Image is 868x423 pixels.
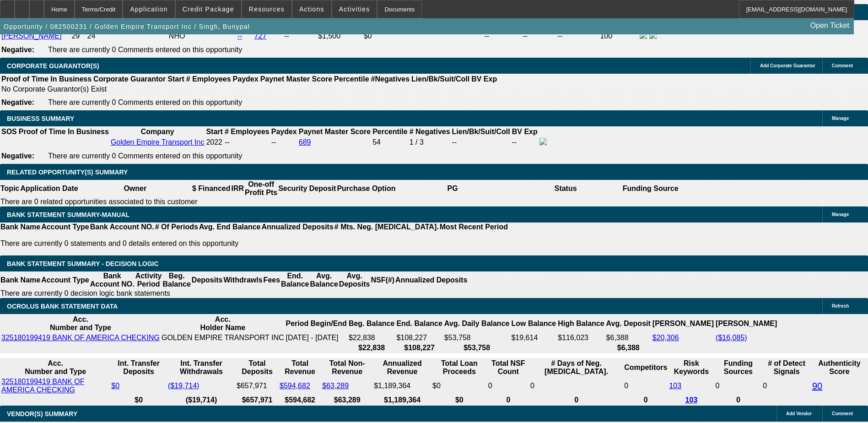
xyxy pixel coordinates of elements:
[279,396,321,405] th: $594,682
[488,396,529,405] th: 0
[271,128,297,136] b: Paydex
[669,382,681,390] a: 103
[339,5,370,13] span: Activities
[715,396,762,405] th: 0
[762,359,811,376] th: # of Detect Signals
[1,378,84,394] a: 325180199419 BANK OF AMERICA CHECKING
[530,396,623,405] th: 0
[669,359,714,376] th: Risk Keywords
[141,128,174,136] b: Company
[261,222,334,232] th: Annualized Deposits
[286,333,347,342] td: [DATE] - [DATE]
[807,18,853,33] a: Open Ticket
[191,271,223,289] th: Deposits
[223,271,263,289] th: Withdrawls
[452,137,511,147] td: --
[299,128,371,136] b: Paynet Master Score
[242,0,291,18] button: Resources
[90,271,135,289] th: Bank Account NO.
[444,333,510,342] td: $53,758
[484,31,521,41] td: --
[1,75,92,84] th: Proof of Time In Business
[168,382,199,390] a: ($19,714)
[762,377,811,395] td: 0
[18,127,109,136] th: Proof of Time In Business
[322,382,349,390] a: $63,289
[395,271,468,289] th: Annualized Deposits
[410,138,450,146] div: 1 / 3
[348,315,395,332] th: Beg. Balance
[7,260,159,267] span: Bank Statement Summary - Decision Logic
[48,98,242,106] span: There are currently 0 Comments entered on this opportunity
[432,377,487,395] td: $0
[557,31,599,41] td: --
[716,334,747,342] a: ($16,085)
[111,382,119,390] a: $0
[123,0,174,18] button: Application
[284,31,317,41] td: --
[236,359,278,376] th: Total Deposits
[624,359,668,376] th: Competitors
[334,222,439,232] th: # Mts. Neg. [MEDICAL_DATA].
[640,32,647,39] img: facebook-icon.png
[233,75,259,83] b: Paydex
[523,31,556,41] td: --
[372,138,407,146] div: 54
[236,396,278,405] th: $657,971
[652,334,679,342] a: $20,306
[292,0,331,18] button: Actions
[530,359,623,376] th: # Days of Neg. [MEDICAL_DATA].
[715,377,762,395] td: 0
[396,343,442,352] th: $108,227
[93,75,166,83] b: Corporate Guarantor
[452,128,510,136] b: Lien/Bk/Suit/Coll
[7,410,77,418] span: VENDOR(S) SUMMARY
[488,359,529,376] th: Sum of the Total NSF Count and Total Overdraft Fee Count from Ocrolus
[41,271,90,289] th: Account Type
[373,359,431,376] th: Annualized Revenue
[396,333,442,342] td: $108,227
[176,0,241,18] button: Credit Package
[236,377,278,395] td: $657,971
[183,5,234,13] span: Credit Package
[432,396,487,405] th: $0
[111,138,205,146] a: Golden Empire Transport Inc
[652,315,714,332] th: [PERSON_NAME]
[322,359,372,376] th: Total Non-Revenue
[225,138,230,146] span: --
[334,75,369,83] b: Percentile
[130,5,167,13] span: Application
[374,382,431,390] div: $1,189,364
[715,315,777,332] th: [PERSON_NAME]
[0,239,508,248] p: There are currently 0 statements and 0 details entered on this opportunity
[539,138,547,145] img: facebook-icon.png
[206,128,222,136] b: Start
[363,31,483,41] td: $0
[286,315,347,332] th: Period Begin/End
[1,152,34,160] b: Negative:
[685,396,698,404] a: 103
[48,46,242,54] span: There are currently 0 Comments entered on this opportunity
[812,359,867,376] th: Authenticity Score
[244,180,278,197] th: One-off Profit Pts
[812,381,822,391] a: 90
[225,128,270,136] b: # Employees
[832,304,849,309] span: Refresh
[471,75,497,83] b: BV Exp
[7,115,74,122] span: BUSINESS SUMMARY
[373,396,431,405] th: $1,189,364
[557,315,604,332] th: High Balance
[557,333,604,342] td: $116,023
[444,343,510,352] th: $53,758
[271,137,297,147] td: --
[7,62,99,70] span: CORPORATE GUARANTOR(S)
[162,271,191,289] th: Beg. Balance
[299,5,324,13] span: Actions
[624,377,668,395] td: 0
[7,211,129,218] span: BANK STATEMENT SUMMARY-MANUAL
[20,180,78,197] th: Application Date
[649,32,657,39] img: linkedin-icon.png
[280,271,309,289] th: End. Balance
[263,271,280,289] th: Fees
[192,180,231,197] th: $ Financed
